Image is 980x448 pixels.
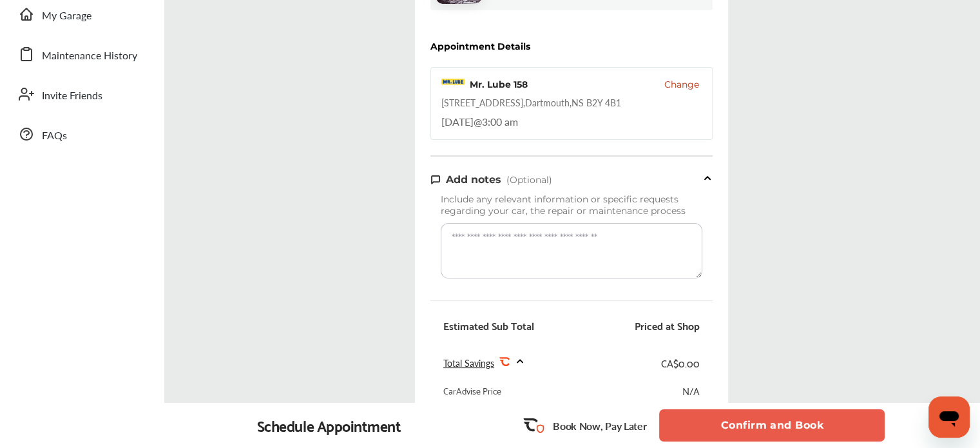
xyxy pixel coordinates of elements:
div: Mr. Lube 158 [470,78,528,91]
img: note-icon.db9493fa.svg [430,174,441,185]
span: Add notes [446,173,501,186]
div: Schedule Appointment [257,416,401,434]
span: Invite Friends [42,88,102,104]
div: Appointment Details [430,41,530,52]
p: Book Now, Pay Later [553,418,646,433]
a: Invite Friends [12,77,151,111]
a: Maintenance History [12,37,151,71]
span: My Garage [42,8,91,24]
span: @ [474,114,482,129]
span: 3:00 am [482,114,518,129]
img: logo-mr-lube.png [441,79,465,90]
button: Confirm and Book [659,409,885,442]
button: Change [664,78,699,91]
a: FAQs [12,117,151,151]
div: CA$0.00 [661,354,700,371]
div: [STREET_ADDRESS] , Dartmouth , NS B2Y 4B1 [441,96,621,109]
div: Estimated Sub Total [443,319,534,332]
span: Maintenance History [42,48,137,64]
span: Include any relevant information or specific requests regarding your car, the repair or maintenan... [441,193,686,217]
span: Total Savings [443,356,494,369]
iframe: Button to launch messaging window [928,396,970,438]
span: [DATE] [441,114,474,129]
div: CarAdvise Price [443,384,501,397]
span: FAQs [42,128,67,144]
div: N/A [682,384,700,397]
div: Priced at Shop [635,319,700,332]
span: (Optional) [506,174,552,186]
